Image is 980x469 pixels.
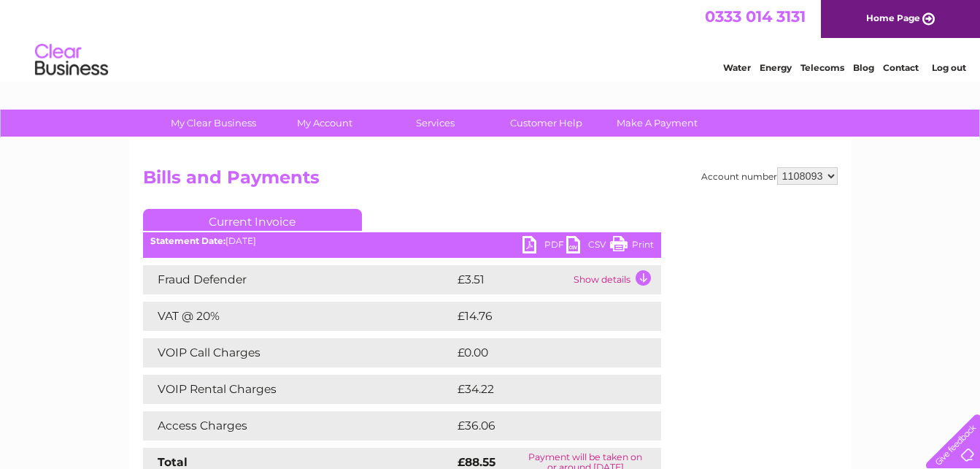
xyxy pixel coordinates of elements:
[486,110,606,137] a: Customer Help
[143,209,362,231] a: Current Invoice
[143,265,454,294] td: Fraud Defender
[143,236,661,246] div: [DATE]
[883,62,919,73] a: Contact
[143,375,454,404] td: VOIP Rental Charges
[264,110,385,137] a: My Account
[723,62,751,73] a: Water
[454,265,570,294] td: £3.51
[454,375,631,404] td: £34.22
[153,110,274,137] a: My Clear Business
[458,455,495,469] strong: £88.55
[701,167,838,185] div: Account number
[597,110,717,137] a: Make A Payment
[566,236,610,257] a: CSV
[610,236,654,257] a: Print
[705,7,806,26] a: 0333 014 3131
[158,455,188,469] strong: Total
[143,167,838,195] h2: Bills and Payments
[454,338,628,367] td: £0.00
[853,62,874,73] a: Blog
[454,302,630,331] td: £14.76
[375,110,495,137] a: Services
[454,411,633,441] td: £36.06
[522,236,566,257] a: PDF
[932,62,966,73] a: Log out
[760,62,792,73] a: Energy
[143,411,454,441] td: Access Charges
[146,8,836,71] div: Clear Business is a trading name of Verastar Limited (registered in [GEOGRAPHIC_DATA] No. 3667643...
[143,302,454,331] td: VAT @ 20%
[34,38,109,83] img: logo.png
[150,235,225,246] b: Statement Date:
[143,338,454,367] td: VOIP Call Charges
[800,62,844,73] a: Telecoms
[570,265,661,294] td: Show details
